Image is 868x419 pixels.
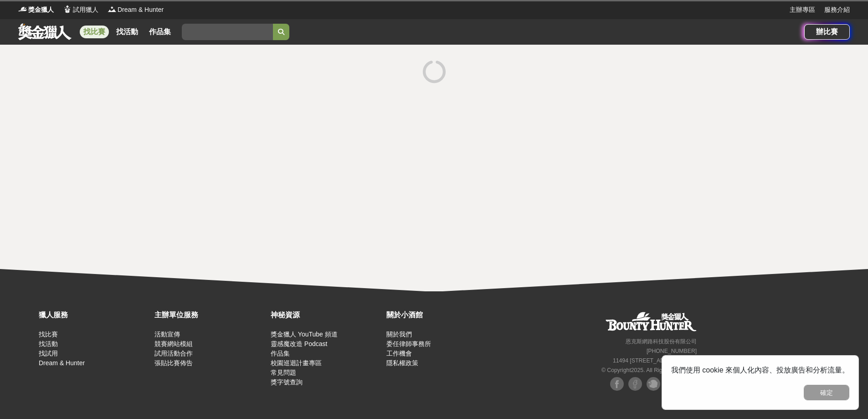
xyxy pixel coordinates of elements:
[28,5,54,15] span: 獎金獵人
[73,5,98,15] span: 試用獵人
[626,338,697,345] small: 恩克斯網路科技股份有限公司
[154,331,180,338] a: 活動宣傳
[271,310,382,321] div: 神秘資源
[154,310,266,321] div: 主辦單位服務
[154,359,193,367] a: 張貼比賽佈告
[271,378,303,386] a: 獎字號查詢
[671,366,849,374] span: 我們使用 cookie 來個人化內容、投放廣告和分析流量。
[18,5,27,14] img: Logo
[63,5,98,15] a: Logo試用獵人
[790,5,815,15] a: 主辦專區
[39,310,150,321] div: 獵人服務
[386,310,498,321] div: 關於小酒館
[154,340,193,347] a: 競賽網站模組
[39,340,58,347] a: 找活動
[613,357,697,364] small: 11494 [STREET_ADDRESS] 3 樓
[271,359,322,367] a: 校園巡迴計畫專區
[804,385,849,400] button: 確定
[271,350,290,357] a: 作品集
[824,5,850,15] a: 服務介紹
[113,26,142,38] a: 找活動
[386,340,431,347] a: 委任律師事務所
[154,350,193,357] a: 試用活動合作
[39,350,58,357] a: 找試用
[386,331,412,338] a: 關於我們
[647,377,660,391] img: Plurk
[804,24,850,40] a: 辦比賽
[610,377,624,391] img: Facebook
[601,367,697,373] small: © Copyright 2025 . All Rights Reserved.
[118,5,164,15] span: Dream & Hunter
[80,26,109,38] a: 找比賽
[271,369,296,376] a: 常見問題
[108,5,164,15] a: LogoDream & Hunter
[63,5,72,14] img: Logo
[647,348,697,354] small: [PHONE_NUMBER]
[386,359,418,367] a: 隱私權政策
[39,331,58,338] a: 找比賽
[39,359,85,367] a: Dream & Hunter
[271,331,338,338] a: 獎金獵人 YouTube 頻道
[386,350,412,357] a: 工作機會
[145,26,175,38] a: 作品集
[18,5,54,15] a: Logo獎金獵人
[108,5,117,14] img: Logo
[271,340,327,347] a: 靈感魔改造 Podcast
[628,377,642,391] img: Facebook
